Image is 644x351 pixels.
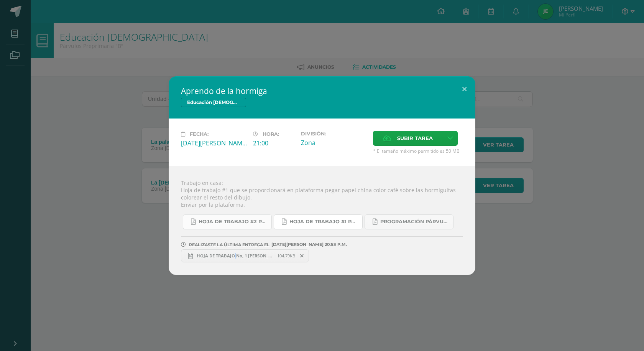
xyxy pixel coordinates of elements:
a: HOJA DE TRABAJO No, 1 [PERSON_NAME].jpeg 104.79KB [181,249,309,262]
span: Remover entrega [296,252,309,260]
span: HOJA DE TRABAJO No, 1 [PERSON_NAME].jpeg [193,253,277,259]
button: Close (Esc) [453,76,475,102]
span: Programación Párvulos A-B 4ta. Unidad 2025.pdf [380,219,449,225]
a: Programación Párvulos A-B 4ta. Unidad 2025.pdf [365,214,453,229]
a: hoja de trabajo #1 Párvulos A-B 4ta. Unidad 2025.pdf [274,214,363,229]
div: Zona [301,138,367,147]
span: hoja de trabajo #2 Párvulo 4ta. Unidad 2025.pdf [199,219,268,225]
a: hoja de trabajo #2 Párvulo 4ta. Unidad 2025.pdf [183,214,272,229]
span: * El tamaño máximo permitido es 50 MB [373,148,463,154]
div: Trabajo en casa: Hoja de trabajo #1 que se proporcionará en plataforma pegar papel china color ca... [169,166,475,275]
span: 104.79KB [277,253,295,259]
span: Educación [DEMOGRAPHIC_DATA] [181,98,246,107]
label: División: [301,131,367,137]
span: Hora: [263,131,279,137]
span: REALIZASTE LA ÚLTIMA ENTREGA EL [189,242,269,247]
div: 21:00 [253,139,295,147]
div: [DATE][PERSON_NAME] [181,139,247,147]
span: Fecha: [190,131,209,137]
span: hoja de trabajo #1 Párvulos A-B 4ta. Unidad 2025.pdf [289,219,358,225]
h2: Aprendo de la hormiga [181,86,463,96]
span: Subir tarea [397,131,433,145]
